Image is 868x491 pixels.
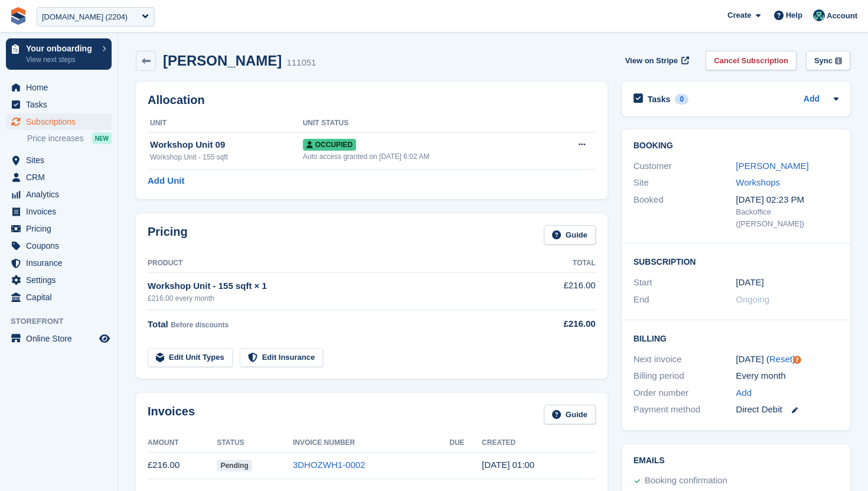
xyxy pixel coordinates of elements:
[286,56,316,70] div: 111051
[634,403,736,417] div: Payment method
[6,238,112,254] a: menu
[634,255,838,267] h2: Subscription
[217,460,252,472] span: Pending
[769,354,792,364] a: Reset
[527,317,596,331] div: £216.00
[527,254,596,273] th: Total
[293,434,449,453] th: Invoice Number
[148,348,233,368] a: Edit Unit Types
[706,51,797,70] a: Cancel Subscription
[42,11,128,23] div: [DOMAIN_NAME] (2204)
[645,474,727,488] div: Booking confirmation
[634,141,838,151] h2: Booking
[148,293,527,304] div: £216.00 every month
[634,332,838,344] h2: Billing
[26,96,97,113] span: Tasks
[171,321,229,329] span: Before discounts
[634,456,838,466] h2: Emails
[148,114,303,133] th: Unit
[806,51,850,70] button: Sync
[736,206,838,229] div: Backoffice ([PERSON_NAME])
[26,54,96,65] p: View next steps
[26,272,97,288] span: Settings
[303,114,548,133] th: Unit Status
[26,255,97,271] span: Insurance
[634,193,736,230] div: Booked
[625,55,678,67] span: View on Stripe
[634,176,736,190] div: Site
[544,225,596,245] a: Guide
[736,276,763,290] time: 2025-10-01 00:00:00 UTC
[26,238,97,254] span: Coupons
[150,138,303,152] div: Workshop Unit 09
[736,403,838,417] div: Direct Debit
[26,289,97,305] span: Capital
[449,434,482,453] th: Due
[482,460,534,470] time: 2025-10-01 00:00:33 UTC
[544,405,596,424] a: Guide
[148,405,195,424] h2: Invoices
[148,452,217,479] td: £216.00
[6,186,112,203] a: menu
[736,386,752,400] a: Add
[148,434,217,453] th: Amount
[621,51,692,70] a: View on Stripe
[303,139,356,151] span: Occupied
[6,96,112,113] a: menu
[675,94,688,105] div: 0
[6,272,112,288] a: menu
[26,186,97,203] span: Analytics
[727,9,751,21] span: Create
[27,132,112,145] a: Price increases NEW
[6,113,112,130] a: menu
[92,132,112,144] div: NEW
[148,254,527,273] th: Product
[634,276,736,290] div: Start
[150,152,303,162] div: Workshop Unit - 155 sqft
[634,293,736,307] div: End
[813,9,825,21] img: Jennifer Ofodile
[6,169,112,186] a: menu
[240,348,324,368] a: Edit Insurance
[736,193,838,207] div: [DATE] 02:23 PM
[792,355,802,365] div: Tooltip anchor
[634,353,736,366] div: Next invoice
[827,10,857,22] span: Account
[634,386,736,400] div: Order number
[9,7,27,25] img: stora-icon-8386f47178a22dfd0bd8f6a31ec36ba5ce8667c1dd55bd0f319d3a0aa187defe.svg
[736,177,780,187] a: Workshops
[148,279,527,293] div: Workshop Unit - 155 sqft × 1
[26,169,97,186] span: CRM
[26,152,97,168] span: Sites
[527,272,596,310] td: £216.00
[6,203,112,220] a: menu
[26,79,97,96] span: Home
[6,289,112,305] a: menu
[482,434,596,453] th: Created
[648,94,671,105] h2: Tasks
[634,369,736,383] div: Billing period
[303,151,548,162] div: Auto access granted on [DATE] 6:02 AM
[148,225,188,245] h2: Pricing
[814,55,833,67] div: Sync
[26,44,96,53] p: Your onboarding
[26,330,97,347] span: Online Store
[6,220,112,237] a: menu
[148,93,596,107] h2: Allocation
[804,93,820,106] a: Add
[27,133,84,144] span: Price increases
[786,9,802,21] span: Help
[6,38,112,70] a: Your onboarding View next steps
[163,53,282,69] h2: [PERSON_NAME]
[6,79,112,96] a: menu
[736,353,838,366] div: [DATE] ( )
[736,294,769,304] span: Ongoing
[293,460,366,470] a: 3DHOZWH1-0002
[26,220,97,237] span: Pricing
[26,113,97,130] span: Subscriptions
[26,203,97,220] span: Invoices
[217,434,292,453] th: Status
[6,255,112,271] a: menu
[736,161,808,171] a: [PERSON_NAME]
[6,152,112,168] a: menu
